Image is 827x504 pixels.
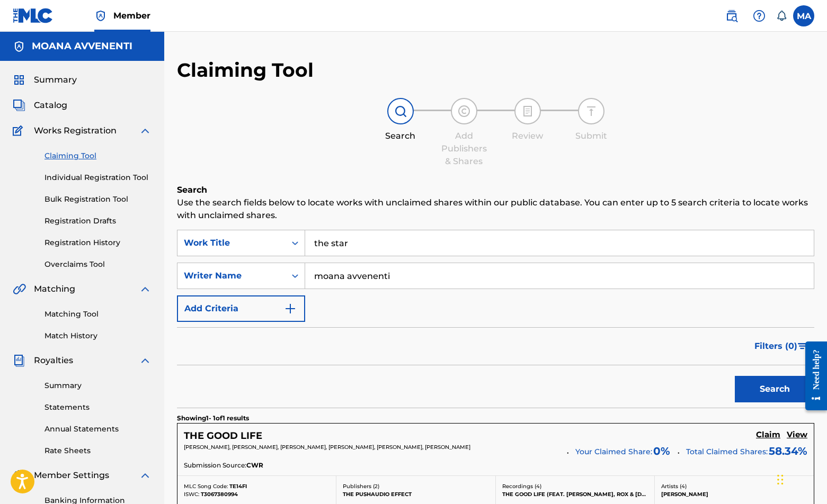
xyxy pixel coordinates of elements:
img: Royalties [13,354,25,367]
img: Matching [13,283,26,295]
p: Artists ( 4 ) [661,482,807,490]
h5: MOANA AVVENENTI [32,40,132,52]
img: search [725,10,738,22]
a: Match History [45,330,152,341]
img: Catalog [13,99,25,112]
p: THE GOOD LIFE (FEAT. [PERSON_NAME], ROX & [DOMAIN_NAME]) [502,490,648,498]
img: Accounts [13,40,25,53]
a: Summary [45,380,152,391]
span: TE14FI [229,483,247,490]
div: Search [374,130,427,142]
span: Your Claimed Share: [575,446,652,457]
a: Registration Drafts [45,215,152,227]
span: 0 % [653,443,670,459]
button: Add Criteria [177,295,305,322]
a: Rate Sheets [45,445,152,456]
span: Filters ( 0 ) [754,340,797,353]
a: View [787,430,807,442]
button: Filters (0) [748,333,814,359]
p: Publishers ( 2 ) [343,482,488,490]
div: Drag [777,464,784,496]
span: [PERSON_NAME], [PERSON_NAME], [PERSON_NAME], [PERSON_NAME], [PERSON_NAME], [PERSON_NAME] [184,444,470,451]
p: Use the search fields below to locate works with unclaimed shares within our public database. You... [177,196,814,222]
img: Works Registration [13,124,26,137]
a: Claiming Tool [45,150,152,161]
span: Catalog [34,99,67,112]
div: User Menu [793,5,814,26]
img: Summary [13,74,25,86]
a: Individual Registration Tool [45,172,152,183]
a: CatalogCatalog [13,99,67,112]
span: MLC Song Code: [184,483,228,490]
h5: Claim [756,430,780,440]
a: Statements [45,402,152,413]
p: [PERSON_NAME] [661,490,807,498]
div: Help [749,5,770,26]
span: Submission Source: [184,461,246,470]
img: Top Rightsholder [94,10,107,22]
img: step indicator icon for Add Publishers & Shares [458,105,470,118]
img: step indicator icon for Submit [585,105,598,118]
span: Royalties [34,354,73,367]
img: help [753,10,766,22]
img: expand [139,469,152,482]
img: expand [139,354,152,367]
a: SummarySummary [13,74,77,86]
span: CWR [246,461,263,470]
form: Search Form [177,230,814,408]
p: Recordings ( 4 ) [502,482,648,490]
p: Showing 1 - 1 of 1 results [177,413,249,423]
a: Bulk Registration Tool [45,194,152,205]
div: Writer Name [184,269,279,282]
a: Annual Statements [45,424,152,435]
button: Search [735,376,814,402]
img: MLC Logo [13,8,54,23]
a: Public Search [721,5,742,26]
iframe: Chat Widget [774,453,827,504]
h6: Search [177,184,814,196]
iframe: Resource Center [797,330,827,421]
div: Review [501,130,554,142]
img: expand [139,283,152,295]
div: Notifications [776,11,787,21]
span: Works Registration [34,124,117,137]
span: Member [113,10,150,22]
div: Submit [565,130,618,142]
img: expand [139,124,152,137]
h5: THE GOOD LIFE [184,430,262,442]
h2: Claiming Tool [177,58,314,82]
span: T3067380994 [201,491,238,498]
p: THE PUSHAUDIO EFFECT [343,490,488,498]
span: ISWC: [184,491,199,498]
a: Matching Tool [45,309,152,320]
span: Member Settings [34,469,109,482]
img: Member Settings [13,469,25,482]
div: Work Title [184,237,279,249]
img: step indicator icon for Review [521,105,534,118]
img: 9d2ae6d4665cec9f34b9.svg [284,302,297,315]
img: step indicator icon for Search [394,105,407,118]
span: Summary [34,74,77,86]
span: Total Claimed Shares: [686,447,768,456]
h5: View [787,430,807,440]
a: Overclaims Tool [45,259,152,270]
span: Matching [34,283,75,295]
span: 58.34 % [769,443,807,459]
div: Add Publishers & Shares [438,130,491,168]
a: Registration History [45,237,152,248]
